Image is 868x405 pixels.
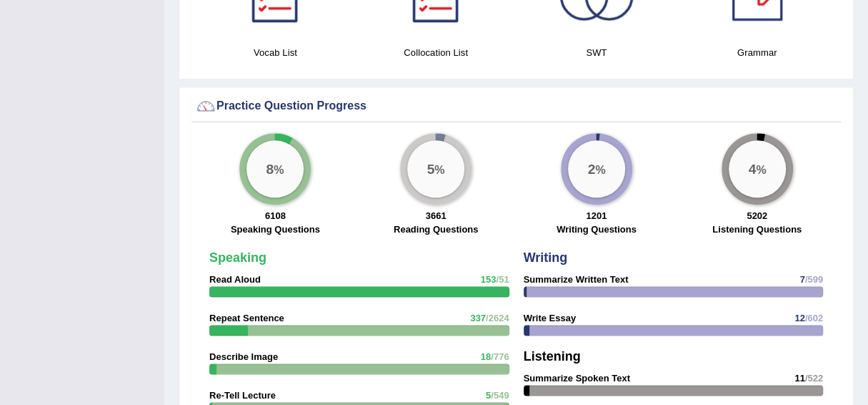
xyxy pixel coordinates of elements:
[684,45,830,60] h4: Grammar
[794,373,804,384] span: 11
[748,161,756,177] big: 4
[266,161,274,177] big: 8
[394,223,478,236] label: Reading Questions
[729,140,786,197] div: %
[496,274,509,285] span: /51
[805,274,823,285] span: /599
[470,313,486,323] span: 337
[407,140,464,197] div: %
[524,313,576,323] strong: Write Essay
[747,210,767,221] strong: 5202
[805,373,823,384] span: /522
[209,351,278,362] strong: Describe Image
[486,390,491,401] span: 5
[799,274,804,285] span: 7
[209,274,261,285] strong: Read Aloud
[524,274,629,285] strong: Summarize Written Text
[587,161,595,177] big: 2
[426,210,447,221] strong: 3661
[363,45,509,60] h4: Collocation List
[427,161,435,177] big: 5
[491,390,509,401] span: /549
[265,210,286,221] strong: 6108
[491,351,509,362] span: /776
[524,349,581,363] strong: Listening
[246,140,304,197] div: %
[524,45,670,60] h4: SWT
[202,45,349,60] h4: Vocab List
[209,250,266,265] strong: Speaking
[481,351,491,362] span: 18
[231,223,320,236] label: Speaking Questions
[209,313,284,323] strong: Repeat Sentence
[794,313,804,323] span: 12
[524,373,630,384] strong: Summarize Spoken Text
[568,140,625,197] div: %
[586,210,607,221] strong: 1201
[524,250,568,265] strong: Writing
[209,390,276,401] strong: Re-Tell Lecture
[712,223,802,236] label: Listening Questions
[195,95,837,117] div: Practice Question Progress
[805,313,823,323] span: /602
[557,223,637,236] label: Writing Questions
[481,274,497,285] span: 153
[486,313,509,323] span: /2624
